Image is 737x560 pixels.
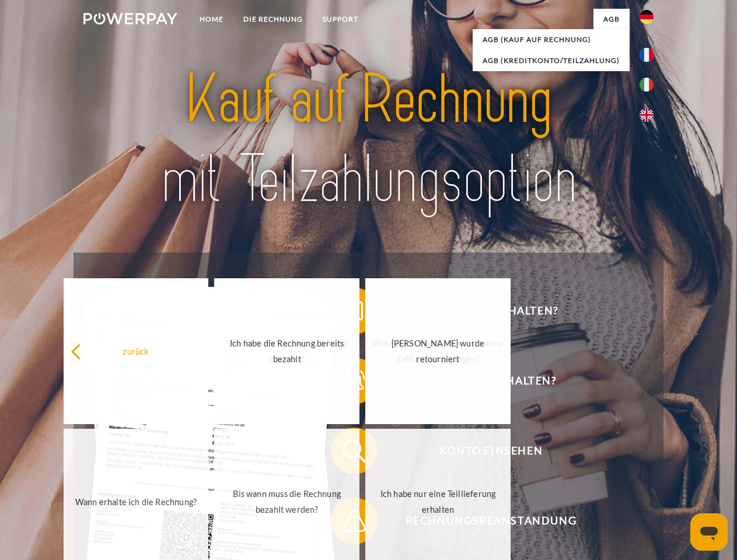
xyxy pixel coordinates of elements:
iframe: Schaltfläche zum Öffnen des Messaging-Fensters [690,513,728,551]
a: agb [593,9,630,30]
img: en [640,108,654,122]
img: title-powerpay_de.svg [111,56,626,223]
div: [PERSON_NAME] wurde retourniert [372,335,504,367]
a: DIE RECHNUNG [233,9,313,30]
div: Ich habe nur eine Teillieferung erhalten [372,486,504,517]
img: logo-powerpay-white.svg [83,13,177,24]
div: Ich habe die Rechnung bereits bezahlt [221,335,352,367]
a: AGB (Kauf auf Rechnung) [473,29,630,50]
div: Bis wann muss die Rechnung bezahlt werden? [221,486,352,517]
div: zurück [71,343,202,359]
div: Wann erhalte ich die Rechnung? [71,494,202,509]
a: SUPPORT [313,9,368,30]
img: it [640,78,654,92]
a: AGB (Kreditkonto/Teilzahlung) [473,50,630,71]
a: Home [190,9,233,30]
img: fr [640,48,654,62]
img: de [640,10,654,24]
